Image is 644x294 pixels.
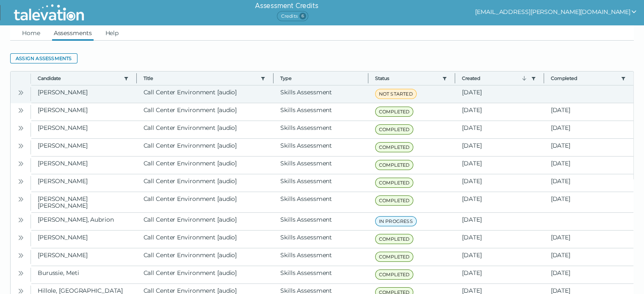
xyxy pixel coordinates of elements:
clr-dg-cell: [DATE] [544,103,634,121]
clr-dg-cell: Skills Assessment [274,266,368,283]
clr-dg-cell: [DATE] [455,157,544,174]
clr-dg-cell: Skills Assessment [274,231,368,248]
clr-dg-cell: [PERSON_NAME] [PERSON_NAME] [31,192,137,212]
cds-icon: Open [17,178,24,185]
clr-dg-cell: Call Center Environment [audio] [137,103,274,121]
button: Completed [551,75,618,82]
button: Open [16,176,26,186]
clr-dg-cell: Skills Assessment [274,157,368,174]
clr-dg-cell: [PERSON_NAME], Aubrion [31,213,137,230]
button: Open [16,140,26,151]
button: show user actions [475,7,637,17]
a: Help [104,25,121,41]
button: Open [16,87,26,97]
button: Column resize handle [452,69,458,87]
span: COMPLETED [375,269,414,280]
clr-dg-cell: [DATE] [544,266,634,283]
cds-icon: Open [17,143,24,149]
cds-icon: Open [17,217,24,223]
span: COMPLETED [375,178,414,188]
clr-dg-cell: Call Center Environment [audio] [137,213,274,230]
clr-dg-cell: [DATE] [455,192,544,212]
cds-icon: Open [17,125,24,132]
cds-icon: Open [17,234,24,241]
span: COMPLETED [375,234,414,244]
clr-dg-cell: Burussie, Meti [31,266,137,283]
cds-icon: Open [17,160,24,167]
clr-dg-cell: Skills Assessment [274,174,368,192]
span: Credits [277,11,308,21]
cds-icon: Open [17,107,24,114]
span: COMPLETED [375,142,414,152]
clr-dg-cell: [DATE] [544,139,634,156]
span: COMPLETED [375,195,414,206]
clr-dg-cell: Call Center Environment [audio] [137,192,274,212]
clr-dg-cell: Call Center Environment [audio] [137,174,274,192]
clr-dg-cell: [DATE] [544,192,634,212]
button: Candidate [38,75,120,82]
clr-dg-cell: Call Center Environment [audio] [137,121,274,138]
button: Open [16,123,26,133]
cds-icon: Open [17,196,24,203]
clr-dg-cell: [DATE] [455,103,544,121]
span: NOT STARTED [375,89,417,99]
span: COMPLETED [375,252,414,262]
h6: Assessment Credits [255,1,318,11]
button: Open [16,194,26,204]
clr-dg-cell: Call Center Environment [audio] [137,157,274,174]
button: Column resize handle [271,69,276,87]
button: Open [16,232,26,242]
button: Title [144,75,257,82]
span: Type [280,75,361,82]
button: Open [16,105,26,115]
clr-dg-cell: [DATE] [544,174,634,192]
clr-dg-cell: [PERSON_NAME] [31,248,137,266]
clr-dg-cell: Skills Assessment [274,121,368,138]
button: Column resize handle [365,69,371,87]
clr-dg-cell: Call Center Environment [audio] [137,266,274,283]
clr-dg-cell: [DATE] [455,174,544,192]
clr-dg-cell: Skills Assessment [274,103,368,121]
span: 6 [299,13,306,19]
clr-dg-cell: [DATE] [455,213,544,230]
clr-dg-cell: [DATE] [544,121,634,138]
clr-dg-cell: Skills Assessment [274,85,368,103]
button: Open [16,158,26,168]
button: Column resize handle [134,69,139,87]
clr-dg-cell: [DATE] [544,157,634,174]
a: Home [20,25,42,41]
clr-dg-cell: [PERSON_NAME] [31,103,137,121]
clr-dg-cell: [DATE] [455,266,544,283]
clr-dg-cell: Call Center Environment [audio] [137,85,274,103]
clr-dg-cell: [PERSON_NAME] [31,157,137,174]
span: IN PROGRESS [375,216,417,226]
clr-dg-cell: [DATE] [544,231,634,248]
clr-dg-cell: [PERSON_NAME] [31,231,137,248]
cds-icon: Open [17,89,24,96]
clr-dg-cell: Skills Assessment [274,213,368,230]
clr-dg-cell: Skills Assessment [274,248,368,266]
button: Column resize handle [541,69,547,87]
clr-dg-cell: [PERSON_NAME] [31,121,137,138]
clr-dg-cell: [PERSON_NAME] [31,139,137,156]
clr-dg-cell: [DATE] [455,121,544,138]
button: Open [16,250,26,260]
a: Assessments [52,25,94,41]
img: Talevation_Logo_Transparent_white.png [10,2,88,23]
button: Status [375,75,439,82]
clr-dg-cell: Skills Assessment [274,139,368,156]
cds-icon: Open [17,252,24,259]
button: Open [16,268,26,278]
clr-dg-cell: [DATE] [455,139,544,156]
span: COMPLETED [375,107,414,117]
clr-dg-cell: [PERSON_NAME] [31,174,137,192]
clr-dg-cell: Call Center Environment [audio] [137,248,274,266]
clr-dg-cell: Call Center Environment [audio] [137,139,274,156]
cds-icon: Open [17,270,24,277]
span: COMPLETED [375,160,414,170]
clr-dg-cell: Skills Assessment [274,192,368,212]
clr-dg-cell: Call Center Environment [audio] [137,231,274,248]
clr-dg-cell: [DATE] [455,85,544,103]
clr-dg-cell: [DATE] [455,231,544,248]
button: Created [462,75,528,82]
